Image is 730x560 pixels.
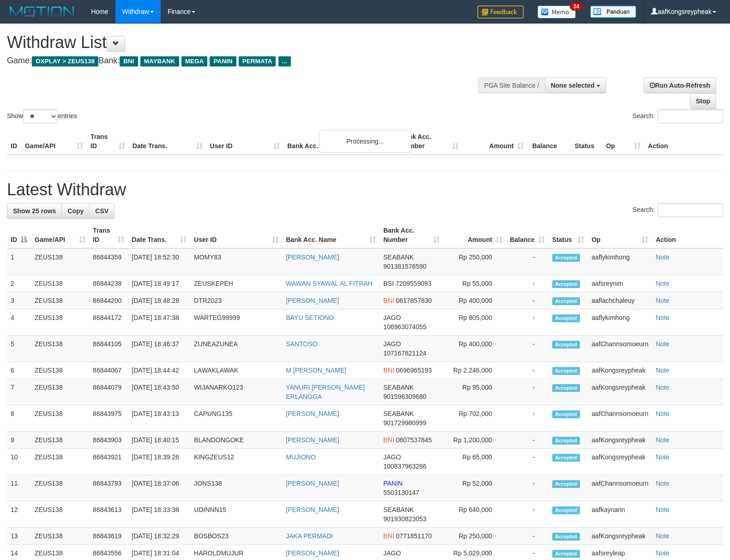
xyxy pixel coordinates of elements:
[383,340,401,348] span: JAGO
[588,449,652,475] td: aafKongsreypheak
[545,78,606,93] button: None selected
[588,501,652,528] td: aafkaynarin
[7,33,477,52] h1: Withdraw List
[588,379,652,405] td: aafKongsreypheak
[396,367,432,374] span: Copy 0696965193 to clipboard
[31,222,89,248] th: Game/API: activate to sort column ascending
[89,475,128,501] td: 86843793
[286,280,372,287] a: WAWAN SYAWAL AL FITRAH
[633,109,723,123] label: Search:
[87,128,129,155] th: Trans ID
[32,56,98,66] span: OXPLAY > ZEUS138
[383,410,414,417] span: SEABANK
[383,323,426,331] span: Copy 106963074055 to clipboard
[7,128,21,155] th: ID
[89,379,128,405] td: 86844079
[443,275,506,292] td: Rp 55,000
[89,528,128,545] td: 86843619
[128,475,190,501] td: [DATE] 18:37:06
[656,314,670,321] a: Note
[396,280,432,287] span: Copy 7209559093 to clipboard
[23,109,58,123] select: Showentries
[190,405,282,432] td: CAPUNG135
[588,222,652,248] th: Op: activate to sort column ascending
[89,405,128,432] td: 86843975
[89,222,128,248] th: Trans ID: activate to sort column ascending
[181,56,208,66] span: MEGA
[656,532,670,540] a: Note
[286,297,339,304] a: [PERSON_NAME]
[7,56,477,66] h4: Game: Bank:
[31,248,89,275] td: ZEUS138
[588,362,652,379] td: aafKongsreypheak
[588,309,652,336] td: aaflykimhong
[239,56,276,66] span: PERMATA
[443,336,506,362] td: Rp 400,000
[89,432,128,449] td: 86843903
[644,128,723,155] th: Action
[552,297,580,305] span: Accepted
[656,340,670,348] a: Note
[590,6,636,18] img: panduan.png
[549,222,588,248] th: Status: activate to sort column ascending
[31,405,89,432] td: ZEUS138
[286,253,339,261] a: [PERSON_NAME]
[552,410,580,418] span: Accepted
[506,449,549,475] td: -
[633,203,723,217] label: Search:
[190,309,282,336] td: WARTEG99999
[383,367,394,374] span: BNI
[129,128,206,155] th: Date Trans.
[588,528,652,545] td: aafKongsreypheak
[89,501,128,528] td: 86843613
[552,533,580,541] span: Accepted
[383,393,426,400] span: Copy 901596309680 to clipboard
[443,309,506,336] td: Rp 805,000
[89,362,128,379] td: 86844067
[644,78,716,93] a: Run Auto-Refresh
[31,501,89,528] td: ZEUS138
[658,203,723,217] input: Search:
[7,379,31,405] td: 7
[31,309,89,336] td: ZEUS138
[89,309,128,336] td: 86844172
[383,436,394,444] span: BNI
[656,549,670,557] a: Note
[128,501,190,528] td: [DATE] 18:33:38
[128,528,190,545] td: [DATE] 18:32:29
[656,367,670,374] a: Note
[506,501,549,528] td: -
[128,292,190,309] td: [DATE] 18:48:28
[462,128,528,155] th: Amount
[89,292,128,309] td: 86844200
[588,405,652,432] td: aafChannsomoeurn
[319,130,411,153] div: Processing...
[128,309,190,336] td: [DATE] 18:47:38
[128,432,190,449] td: [DATE] 18:40:15
[383,463,426,470] span: Copy 100837963286 to clipboard
[443,501,506,528] td: Rp 640,000
[7,275,31,292] td: 2
[478,78,545,93] div: PGA Site Balance /
[443,475,506,501] td: Rp 52,000
[383,263,426,270] span: Copy 901381576590 to clipboard
[506,336,549,362] td: -
[588,432,652,449] td: aafKongsreypheak
[286,436,339,444] a: [PERSON_NAME]
[7,5,77,18] img: MOTION_logo.png
[443,432,506,449] td: Rp 1,200,000
[690,93,716,109] a: Stop
[61,203,90,219] a: Copy
[210,56,236,66] span: PANIN
[7,309,31,336] td: 4
[506,405,549,432] td: -
[190,275,282,292] td: ZEUSKEPEH
[443,379,506,405] td: Rp 95,000
[31,432,89,449] td: ZEUS138
[383,549,401,557] span: JAGO
[7,449,31,475] td: 10
[278,56,291,66] span: ...
[89,336,128,362] td: 86844105
[190,222,282,248] th: User ID: activate to sort column ascending
[286,410,339,417] a: [PERSON_NAME]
